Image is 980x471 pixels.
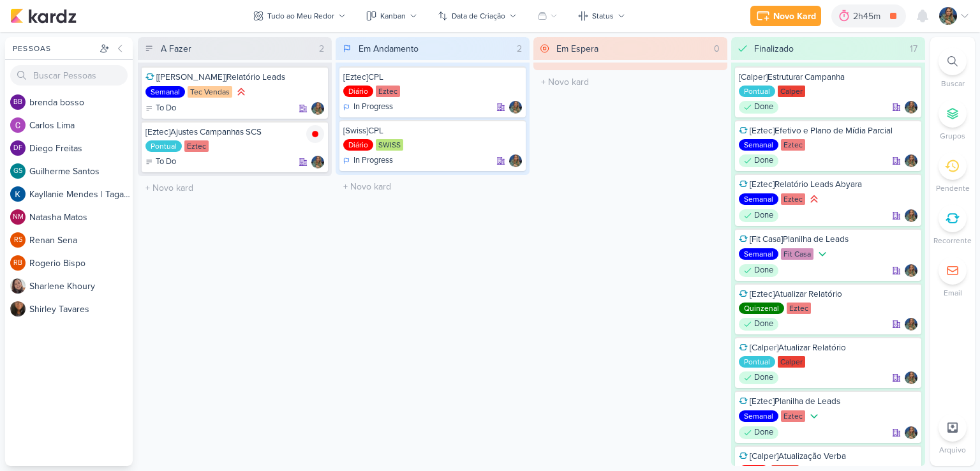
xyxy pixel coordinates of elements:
div: To Do [145,102,176,115]
div: Semanal [739,410,778,422]
img: Carlos Lima [10,117,26,133]
p: Arquivo [939,444,966,456]
div: [Eztec]CPL [343,71,522,83]
div: Responsável: Isabella Gutierres [905,154,917,167]
div: Diário [343,86,373,97]
div: [Eztec]Atualizar Relatório [739,288,917,300]
div: Fit Casa [781,248,813,260]
div: Prioridade Alta [808,193,820,206]
div: A Fazer [161,42,191,56]
p: Grupos [940,130,965,142]
div: [Eztec]Ajustes Campanhas SCS [145,126,324,138]
input: + Novo kard [140,179,329,197]
p: Done [754,209,773,222]
img: Isabella Gutierres [311,156,324,168]
p: To Do [156,102,176,115]
p: DF [13,145,22,152]
div: [Tec Vendas]Relatório Leads [145,71,324,83]
img: Isabella Gutierres [905,264,917,277]
p: Done [754,318,773,331]
div: 17 [905,42,923,56]
li: Ctrl + F [930,47,975,89]
div: Semanal [145,86,185,98]
div: [Eztec]Relatório Leads Abyara [739,179,917,190]
p: Pendente [936,183,970,194]
img: Isabella Gutierres [905,101,917,114]
p: Done [754,154,773,167]
div: [Calper]Estruturar Campanha [739,71,917,83]
div: R e n a n S e n a [29,234,133,247]
div: 2 [314,42,329,56]
div: Pontual [739,86,775,97]
p: RS [14,237,22,244]
div: Quinzenal [739,303,784,314]
p: Recorrente [933,235,972,246]
div: Responsável: Isabella Gutierres [509,154,522,167]
div: Responsável: Isabella Gutierres [311,102,324,115]
img: Sharlene Khoury [10,278,26,294]
div: SWISS [376,139,403,151]
div: Responsável: Isabella Gutierres [509,101,522,114]
div: Done [739,101,778,114]
div: Eztec [781,139,805,151]
div: S h i r l e y T a v a r e s [29,303,133,316]
div: Prioridade Alta [235,86,248,98]
div: Calper [778,86,805,97]
div: Semanal [739,248,778,260]
img: Isabella Gutierres [905,209,917,222]
img: Isabella Gutierres [509,154,522,167]
div: Eztec [184,140,209,152]
div: Eztec [376,86,400,97]
div: brenda bosso [10,94,26,110]
div: 0 [709,42,725,56]
img: Isabella Gutierres [905,318,917,331]
div: S h a r l e n e K h o u r y [29,280,133,293]
img: Isabella Gutierres [905,371,917,384]
div: Eztec [787,303,811,314]
img: kardz.app [10,8,77,24]
div: N a t a s h a M a t o s [29,211,133,224]
div: [Fit Casa]Planilha de Leads [739,234,917,245]
p: Done [754,101,773,114]
p: In Progress [353,154,393,167]
div: Pessoas [10,43,97,54]
div: Diário [343,139,373,151]
img: Isabella Gutierres [905,154,917,167]
img: Isabella Gutierres [905,426,917,439]
div: [Swiss]CPL [343,125,522,137]
p: Done [754,371,773,384]
div: Done [739,264,778,277]
p: Buscar [941,78,965,89]
div: Semanal [739,139,778,151]
div: [Eztec]Efetivo e Plano de Mídia Parcial [739,125,917,137]
div: In Progress [343,101,393,114]
div: Done [739,154,778,167]
input: + Novo kard [338,177,527,196]
img: Isabella Gutierres [939,7,957,25]
div: Pontual [145,140,182,152]
div: G u i l h e r m e S a n t o s [29,165,133,178]
p: GS [13,168,22,175]
img: tracking [306,125,324,143]
div: Em Espera [556,42,598,56]
div: To Do [145,156,176,168]
div: Responsável: Isabella Gutierres [311,156,324,168]
div: b r e n d a b o s s o [29,96,133,109]
div: D i e g o F r e i t a s [29,142,133,155]
div: Em Andamento [359,42,419,56]
div: Done [739,209,778,222]
p: bb [13,99,22,106]
p: Done [754,264,773,277]
input: Buscar Pessoas [10,65,128,86]
div: Eztec [781,410,805,422]
img: Shirley Tavares [10,301,26,317]
img: Isabella Gutierres [509,101,522,114]
div: Novo Kard [773,10,816,23]
div: Rogerio Bispo [10,255,26,271]
input: + Novo kard [536,73,725,91]
p: NM [13,214,24,221]
img: Isabella Gutierres [311,102,324,115]
div: [Calper]Atualizar Relatório [739,342,917,354]
div: Finalizado [754,42,794,56]
button: Novo Kard [750,6,821,26]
